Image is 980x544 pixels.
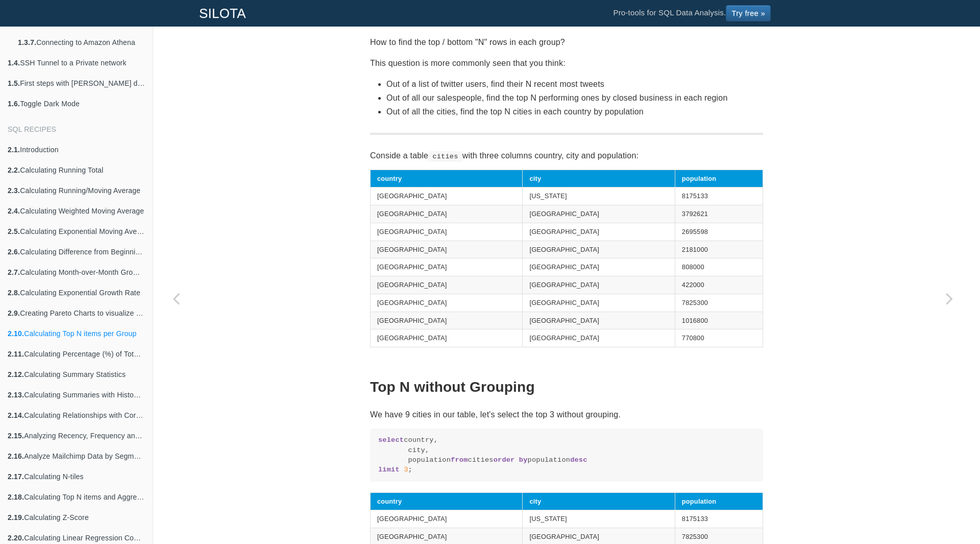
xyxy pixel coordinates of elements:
[603,1,781,26] li: Pro-tools for SQL Data Analysis.
[451,456,468,464] span: from
[8,493,24,501] b: 2.18.
[523,329,675,347] td: [GEOGRAPHIC_DATA]
[8,59,20,67] b: 1.4.
[371,241,523,258] td: [GEOGRAPHIC_DATA]
[370,408,763,421] p: We have 9 cities in our table, let's select the top 3 without grouping.
[675,223,763,241] td: 2695598
[523,170,675,187] th: city
[404,466,408,474] span: 3
[675,205,763,223] td: 3792621
[18,38,36,46] b: 1.3.7.
[371,187,523,205] td: [GEOGRAPHIC_DATA]
[926,52,972,544] a: Next page: Calculating Percentage (%) of Total Sum
[378,435,755,475] code: country, city, population cities population ;
[570,456,587,464] span: desc
[675,510,763,528] td: 8175133
[370,380,763,395] h2: Top N without Grouping
[428,151,462,161] code: cities
[675,241,763,258] td: 2181000
[371,329,523,347] td: [GEOGRAPHIC_DATA]
[675,258,763,276] td: 808000
[8,411,24,419] b: 2.14.
[675,276,763,294] td: 422000
[8,534,24,542] b: 2.20.
[371,294,523,312] td: [GEOGRAPHIC_DATA]
[523,294,675,312] td: [GEOGRAPHIC_DATA]
[10,32,153,53] a: 1.3.7.Connecting to Amazon Athena
[8,79,20,87] b: 1.5.
[523,492,675,510] th: city
[8,370,24,379] b: 2.12.
[370,149,763,162] p: Conside a table with three columns country, city and population:
[371,223,523,241] td: [GEOGRAPHIC_DATA]
[8,186,20,195] b: 2.3.
[371,205,523,223] td: [GEOGRAPHIC_DATA]
[519,456,528,464] span: by
[523,241,675,258] td: [GEOGRAPHIC_DATA]
[8,452,24,460] b: 2.16.
[8,100,20,108] b: 1.6.
[386,105,763,119] li: Out of all the cities, find the top N cities in each country by population
[523,510,675,528] td: [US_STATE]
[371,170,523,187] th: country
[378,466,400,474] span: limit
[8,432,24,440] b: 2.15.
[8,207,20,215] b: 2.4.
[371,510,523,528] td: [GEOGRAPHIC_DATA]
[8,309,20,317] b: 2.9.
[675,492,763,510] th: population
[371,492,523,510] th: country
[370,35,763,49] p: How to find the top / bottom "N" rows in each group?
[675,329,763,347] td: 770800
[8,350,24,358] b: 2.11.
[8,166,20,174] b: 2.2.
[8,513,24,522] b: 2.19.
[523,187,675,205] td: [US_STATE]
[726,5,771,21] a: Try free »
[494,456,515,464] span: order
[675,294,763,312] td: 7825300
[8,268,20,276] b: 2.7.
[8,472,24,481] b: 2.17.
[523,205,675,223] td: [GEOGRAPHIC_DATA]
[370,56,763,70] p: This question is more commonly seen that you think:
[8,227,20,235] b: 2.5.
[378,436,404,444] span: select
[523,312,675,329] td: [GEOGRAPHIC_DATA]
[8,289,20,297] b: 2.8.
[675,187,763,205] td: 8175133
[191,1,254,26] a: SILOTA
[523,276,675,294] td: [GEOGRAPHIC_DATA]
[8,391,24,399] b: 2.13.
[523,223,675,241] td: [GEOGRAPHIC_DATA]
[523,258,675,276] td: [GEOGRAPHIC_DATA]
[8,248,20,256] b: 2.6.
[371,258,523,276] td: [GEOGRAPHIC_DATA]
[675,170,763,187] th: population
[371,276,523,294] td: [GEOGRAPHIC_DATA]
[675,312,763,329] td: 1016800
[386,91,763,105] li: Out of all our salespeople, find the top N performing ones by closed business in each region
[153,52,199,544] a: Previous page: Creating Pareto Charts to visualize the 80/20 principle
[371,312,523,329] td: [GEOGRAPHIC_DATA]
[8,329,24,338] b: 2.10.
[386,77,763,91] li: Out of a list of twitter users, find their N recent most tweets
[8,146,20,154] b: 2.1.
